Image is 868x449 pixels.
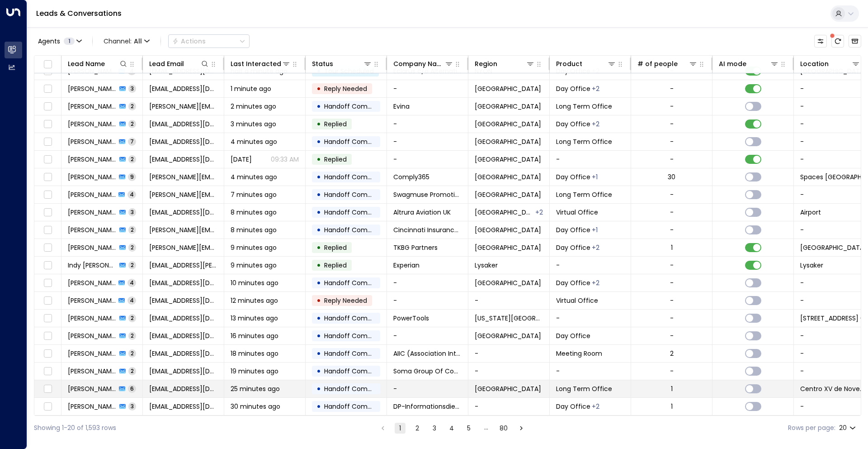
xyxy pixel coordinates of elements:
div: - [670,155,674,164]
span: katie.kulp@tkbgpartners.com [149,243,217,252]
span: Maria Cmouratidou [68,137,116,146]
span: kimcranecsr@gmail.com [149,331,217,340]
span: Toggle select row [42,101,53,112]
span: ndibner@powertoolsforprogress.com [149,314,217,323]
span: Handoff Completed [324,349,388,358]
span: 2 [128,367,136,375]
div: • [316,187,321,202]
span: Day Office [556,119,590,129]
span: Evan Spencer [68,225,117,234]
td: - [468,292,550,309]
span: Mount Pleasant [475,278,541,287]
div: • [316,328,321,344]
span: Altrura Aviation UK [393,208,451,217]
div: • [316,363,321,379]
span: Channel: [100,35,153,48]
button: Agents1 [34,35,85,48]
span: Toggle select row [42,242,53,253]
span: info@alturaaviation.co.uk [149,208,217,217]
span: PowerTools [393,314,429,323]
div: - [670,137,674,146]
button: Customize [814,35,827,48]
div: • [316,81,321,96]
span: Toggle select row [42,383,53,395]
span: 9 [128,173,136,181]
span: Long Term Office [556,190,612,199]
span: Toggle select all [42,59,53,70]
div: Location [800,58,829,69]
span: Cincinnati Insurance Company [393,225,462,234]
span: Airport [800,208,821,217]
span: 3 [128,85,136,92]
span: 1 minute ago [231,84,271,93]
span: Manchester [475,208,534,217]
span: London [475,172,541,182]
span: Toggle select row [42,348,53,359]
span: clatbu@gmail.com [149,296,217,305]
div: 2 [670,349,674,358]
span: DP-Informationsdienst [393,402,462,411]
a: Leads & Conversations [36,8,122,19]
td: - [550,151,631,168]
span: Maria Cmouratidou [68,155,117,164]
div: - [670,225,674,234]
span: Handoff Completed [324,137,388,146]
div: AI mode [719,58,746,69]
span: mariacmouratidou@gmail.com [149,155,217,164]
button: Actions [168,34,250,48]
div: - [670,331,674,340]
div: Long Term Office,Workstation [592,84,599,93]
span: Shigeru Nagakubo [68,402,117,411]
div: • [316,275,321,291]
span: 2 [128,314,136,322]
td: - [387,292,468,309]
span: 100 Church Street [800,314,859,323]
td: - [387,133,468,150]
button: Go to page 5 [463,423,474,434]
span: Virtual Office [556,296,598,305]
span: North York [475,119,541,129]
span: Paris [475,102,541,111]
td: - [387,80,468,97]
span: Handoff Completed [324,172,388,182]
span: Long Term Office [556,384,612,393]
div: • [316,240,321,255]
div: • [316,205,321,220]
span: Replied [324,261,347,270]
nav: pagination navigation [377,422,527,434]
span: 3 [128,402,136,410]
div: - [670,261,674,270]
span: Soma Group Of Companies [393,367,462,376]
span: Replied [324,155,347,164]
td: - [550,257,631,274]
span: Handoff Completed [324,208,388,217]
span: Jessica Joohyun Woo [68,349,117,358]
span: Nashville [475,84,541,93]
div: Meeting Room [592,225,598,234]
span: 16 minutes ago [231,331,278,340]
div: Product [556,58,616,69]
div: • [316,381,321,396]
span: Handoff Completed [324,367,388,376]
span: 12 minutes ago [231,296,278,305]
span: Day Office [556,225,590,234]
button: Go to page 80 [498,423,509,434]
span: Toggle select row [42,224,53,236]
span: Toggle select row [42,172,53,183]
span: Pittsburgh [475,225,541,234]
span: Handoff Completed [324,331,388,340]
span: David.Bao@swagmusepromo.com [149,190,217,199]
span: Lysaker [800,261,823,270]
div: Status [312,58,333,69]
div: Lead Name [68,58,128,69]
p: 09:33 AM [271,155,299,164]
div: Meeting Room [592,172,598,182]
span: 3 minutes ago [231,119,276,129]
span: 7 minutes ago [231,190,277,199]
div: • [316,99,321,114]
div: - [670,102,674,111]
span: Toggle select row [42,366,53,377]
span: Ayman Mikhail [68,119,117,129]
span: aymanmikhail77@gmail.com [149,119,217,129]
div: • [316,293,321,308]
